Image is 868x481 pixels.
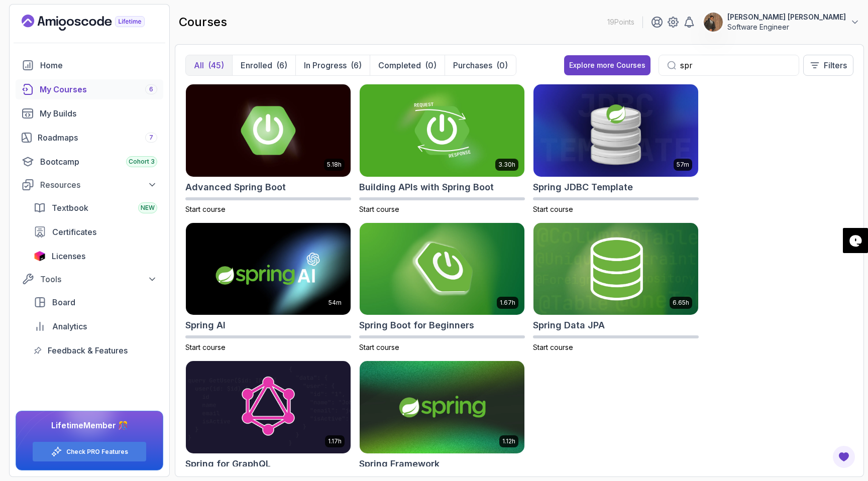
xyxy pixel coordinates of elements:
button: Purchases(0) [445,55,516,75]
h2: Spring Data JPA [533,318,605,332]
button: Filters [803,55,853,76]
div: Bootcamp [40,156,157,168]
h2: Building APIs with Spring Boot [359,180,494,194]
h2: courses [179,14,227,30]
button: Explore more Courses [564,55,650,75]
p: 6.65h [673,299,689,307]
img: Spring Framework card [360,361,524,453]
h2: Spring AI [185,318,226,332]
div: Resources [40,179,157,191]
button: Open Feedback Button [832,445,856,469]
img: Spring for GraphQL card [186,361,351,453]
a: home [16,55,163,75]
p: Software Engineer [727,22,846,32]
button: Tools [16,270,163,288]
div: Roadmaps [38,132,157,144]
button: Enrolled(6) [232,55,295,75]
div: (0) [496,59,508,71]
p: 57m [677,161,689,169]
img: Spring JDBC Template card [533,84,698,177]
span: Start course [359,343,399,351]
span: Cohort 3 [129,158,155,166]
span: NEW [141,204,155,212]
p: Filters [824,59,847,71]
a: bootcamp [16,152,163,172]
a: courses [16,79,163,99]
span: Textbook [52,202,88,214]
p: 54m [329,299,342,307]
img: user profile image [704,13,723,32]
button: All(45) [186,55,232,75]
a: textbook [28,198,163,218]
img: Spring AI card [186,223,351,315]
a: Check PRO Features [66,448,128,456]
p: 1.67h [500,299,515,307]
p: 1.12h [502,437,515,445]
img: Building APIs with Spring Boot card [360,84,524,177]
span: Board [52,296,75,308]
button: Check PRO Features [32,441,147,462]
h2: Spring Framework [359,457,440,471]
p: Enrolled [241,59,272,71]
p: [PERSON_NAME] [PERSON_NAME] [727,12,846,22]
div: (6) [351,59,362,71]
img: Spring Data JPA card [533,223,698,315]
p: 3.30h [498,161,515,169]
span: Analytics [52,320,87,332]
span: Licenses [52,250,85,262]
div: (0) [425,59,437,71]
img: Advanced Spring Boot card [186,84,351,177]
button: Resources [16,176,163,194]
span: Start course [185,205,226,213]
img: Spring Boot for Beginners card [360,223,524,315]
h2: Advanced Spring Boot [185,180,286,194]
a: board [28,292,163,312]
p: 19 Points [607,17,634,27]
div: Tools [40,273,157,285]
span: Start course [533,343,573,351]
input: Search... [680,59,791,71]
img: jetbrains icon [34,251,46,261]
div: My Courses [40,83,157,95]
p: Completed [378,59,421,71]
p: Purchases [453,59,492,71]
span: Start course [185,343,226,351]
a: Landing page [22,15,168,31]
span: Start course [359,205,399,213]
h2: Spring Boot for Beginners [359,318,474,332]
span: Feedback & Features [48,344,128,356]
div: (45) [208,59,224,71]
button: Completed(0) [370,55,445,75]
span: 6 [149,85,153,93]
h2: Spring JDBC Template [533,180,633,194]
a: feedback [28,340,163,360]
div: Home [40,59,157,71]
button: In Progress(6) [295,55,370,75]
div: My Builds [40,107,157,119]
div: Explore more Courses [569,60,645,70]
p: 1.17h [328,437,342,445]
p: All [194,59,204,71]
a: roadmaps [16,128,163,148]
a: builds [16,103,163,124]
p: In Progress [304,59,347,71]
a: licenses [28,246,163,266]
span: Start course [533,205,573,213]
button: user profile image[PERSON_NAME] [PERSON_NAME]Software Engineer [703,12,860,32]
p: 5.18h [327,161,342,169]
div: (6) [276,59,287,71]
span: Certificates [52,226,96,238]
a: analytics [28,316,163,336]
h2: Spring for GraphQL [185,457,271,471]
span: 7 [149,134,153,142]
a: certificates [28,222,163,242]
